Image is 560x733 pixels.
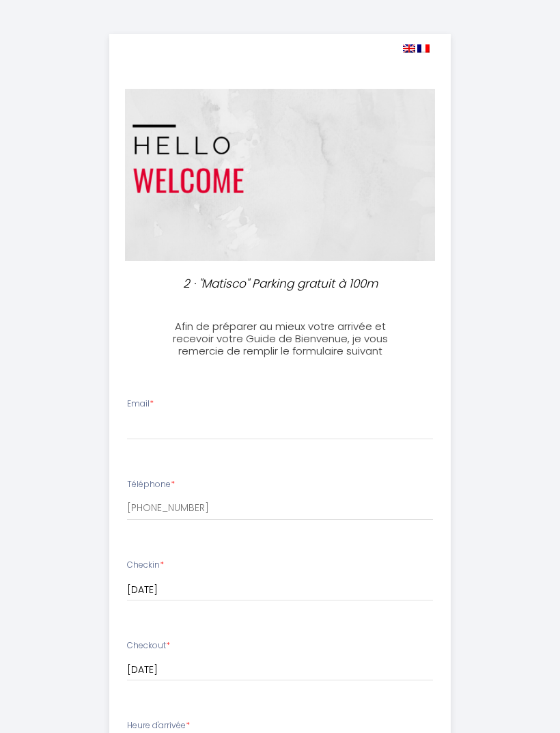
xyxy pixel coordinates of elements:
[176,275,384,293] p: 2 · "Matisco" Parking gratuit à 100m
[403,44,415,53] img: en.png
[127,478,175,491] label: Téléphone
[127,398,154,411] label: Email
[417,44,430,53] img: fr.png
[127,639,170,652] label: Checkout
[127,719,190,732] label: Heure d'arrivée
[127,559,164,572] label: Checkin
[169,320,390,357] h3: Afin de préparer au mieux votre arrivée et recevoir votre Guide de Bienvenue, je vous remercie de...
